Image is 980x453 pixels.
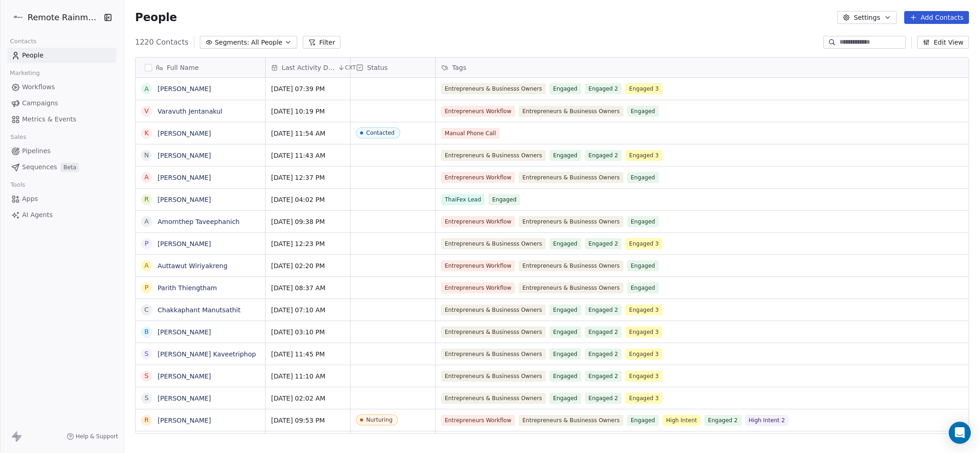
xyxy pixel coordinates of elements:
span: Entrepreneurs & Businesss Owners [441,238,546,249]
span: Engaged [549,83,581,94]
span: ThaiFex Lead [441,194,485,205]
a: Varavuth Jentanakul [158,108,222,115]
span: Tags [452,63,466,72]
span: Engaged [627,172,659,183]
div: S [145,371,149,381]
div: Status [351,57,435,77]
a: [PERSON_NAME] [158,174,211,181]
span: Entrepreneurs & Businesss Owners [519,216,623,227]
span: Engaged [549,238,581,249]
a: Workflows [7,80,116,95]
span: Remote Rainmaker [28,11,101,23]
span: Engaged 2 [585,371,622,382]
div: V [144,106,149,116]
span: Engaged 3 [625,238,663,249]
a: Apps [7,191,116,206]
span: Sequences [22,162,57,172]
span: Last Activity Date [282,63,336,72]
span: Status [367,63,388,72]
span: CXT [345,64,356,71]
img: RR%20Logo%20%20Black%20(2).png [13,12,24,23]
button: Settings [837,11,896,24]
span: [DATE] 08:37 AM [271,283,345,292]
span: Engaged 2 [585,150,622,161]
span: Sales [6,130,30,144]
a: Chakkaphant Manutsathit [158,306,240,314]
span: Entrepreneurs & Businesss Owners [519,260,623,271]
div: R [144,195,149,204]
span: Entrepreneurs & Businesss Owners [519,106,623,117]
span: Metrics & Events [22,115,76,124]
span: Engaged [549,393,581,404]
span: Entrepreneurs & Businesss Owners [441,393,546,404]
a: [PERSON_NAME] [158,240,211,247]
span: Engaged [627,282,659,293]
span: [DATE] 03:10 PM [271,327,345,337]
span: Engaged 3 [625,304,663,315]
span: Entrepreneurs & Businesss Owners [441,327,546,338]
span: Engaged 2 [704,415,742,426]
span: Entrepreneurs & Businesss Owners [441,349,546,360]
span: Engaged 3 [625,371,663,382]
button: Add Contacts [904,11,969,24]
div: Full Name [136,57,265,77]
div: Open Intercom Messenger [949,422,971,444]
div: Tags [436,57,969,77]
span: Entrepreneurs Workflow [441,216,515,227]
span: Engaged [549,304,581,315]
div: A [144,172,149,182]
a: [PERSON_NAME] [158,130,211,137]
span: Contacts [6,34,40,48]
span: Engaged [549,150,581,161]
span: Pipelines [22,146,51,156]
div: grid [136,78,266,434]
span: Marketing [6,66,44,80]
span: All People [251,38,282,47]
span: [DATE] 09:53 PM [271,416,345,425]
span: Engaged 2 [585,83,622,94]
span: Entrepreneurs & Businesss Owners [441,150,546,161]
a: [PERSON_NAME] [158,373,211,380]
a: [PERSON_NAME] [158,196,211,203]
a: [PERSON_NAME] [158,395,211,402]
a: People [7,48,116,63]
span: Entrepreneurs Workflow [441,415,515,426]
span: [DATE] 07:39 PM [271,84,345,93]
span: Engaged 3 [625,150,663,161]
span: Engaged [627,260,659,271]
span: Entrepreneurs & Businesss Owners [519,415,623,426]
span: Engaged 3 [625,327,663,338]
span: Entrepreneurs Workflow [441,260,515,271]
span: [DATE] 11:45 PM [271,350,345,359]
span: Entrepreneurs Workflow [441,172,515,183]
span: Entrepreneurs Workflow [441,282,515,293]
span: Engaged 2 [585,238,622,249]
div: K [144,128,148,138]
span: [DATE] 12:23 PM [271,239,345,248]
span: Engaged 2 [585,393,622,404]
a: [PERSON_NAME] [158,152,211,159]
button: Edit View [917,36,969,49]
div: A [144,261,149,270]
div: N [144,150,149,160]
span: People [22,51,44,60]
span: Segments: [215,38,249,47]
a: SequencesBeta [7,160,116,175]
span: [DATE] 07:10 AM [271,305,345,315]
span: AI Agents [22,210,53,220]
a: [PERSON_NAME] [158,417,211,424]
a: Help & Support [67,433,118,440]
span: Entrepreneurs & Businesss Owners [519,282,623,293]
span: Engaged 3 [625,349,663,360]
span: Engaged [627,415,659,426]
span: [DATE] 04:02 PM [271,195,345,204]
div: Nurturing [366,417,392,423]
span: Tools [6,178,29,192]
span: Engaged [549,349,581,360]
span: [DATE] 12:37 PM [271,173,345,182]
span: Engaged 2 [585,327,622,338]
span: Engaged 3 [625,393,663,404]
div: A [144,217,149,226]
span: Engaged 2 [585,349,622,360]
a: Pipelines [7,143,116,159]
